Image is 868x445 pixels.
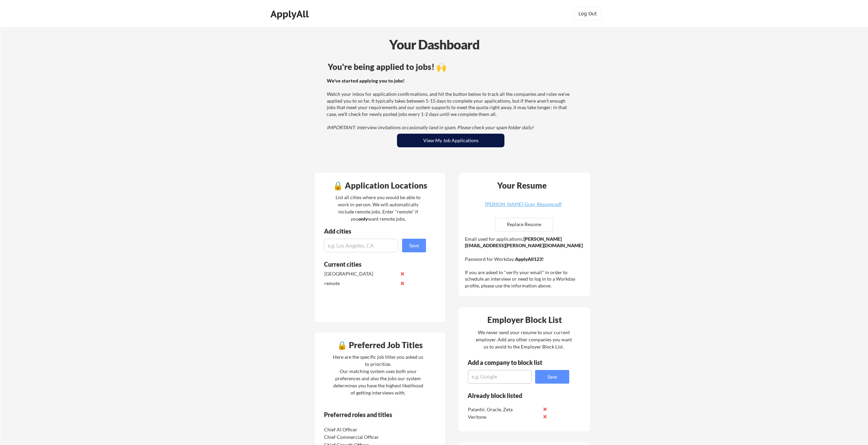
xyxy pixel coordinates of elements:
div: remote [324,280,396,287]
div: We never send your resume to your current employer. Add any other companies you want us to avoid ... [475,329,572,350]
div: Current cities [324,261,418,267]
strong: only [358,216,368,222]
div: 🔒 Application Locations [317,181,443,190]
div: ApplyAll [270,8,311,20]
input: e.g. Los Angeles, CA [324,239,398,252]
div: Add cities [324,228,428,234]
a: [PERSON_NAME]-Gray_Resume.pdf [483,202,564,212]
div: Your Dashboard [1,35,868,54]
div: Add a company to block list [468,359,553,366]
div: 🔒 Preferred Job Titles [317,341,443,349]
div: Palantir, Oracle, Zeta [468,406,540,413]
div: Employer Block List [461,316,588,324]
div: You're being applied to jobs! 🙌 [328,63,574,71]
div: Your Resume [488,181,556,190]
div: Email used for applications: Password for Workday: If you are asked to "verify your email" in ord... [465,236,585,289]
strong: We've started applying you to jobs! [327,78,404,84]
div: List all cities where you would be able to work in-person. We will automatically include remote j... [331,194,425,222]
div: Preferred roles and titles [324,412,417,418]
div: [PERSON_NAME]-Gray_Resume.pdf [483,202,564,207]
button: View My Job Applications [397,134,504,147]
div: [GEOGRAPHIC_DATA] [324,270,396,277]
div: Watch your inbox for application confirmations, and hit the button below to track all the compani... [327,77,573,131]
strong: ApplyAll123! [515,256,544,262]
button: Log Out [574,7,601,20]
button: Save [535,370,569,384]
div: Here are the specific job titles you asked us to prioritize. Our matching system uses both your p... [331,353,425,396]
div: Already block listed [468,392,560,399]
div: Chief Commercial Officer [324,434,396,441]
strong: [PERSON_NAME][EMAIL_ADDRESS][PERSON_NAME][DOMAIN_NAME] [465,236,583,249]
button: Save [402,239,426,252]
div: Veritone [468,414,540,420]
div: Chief AI Officer [324,426,396,433]
em: IMPORTANT: Interview invitations occasionally land in spam. Please check your spam folder daily! [327,124,534,130]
